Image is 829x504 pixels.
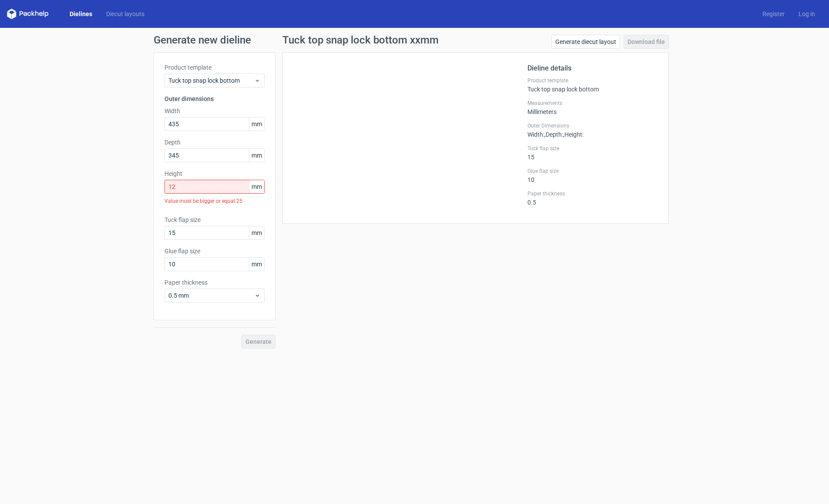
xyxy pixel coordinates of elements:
[527,77,658,84] label: Product template
[527,122,658,129] label: Outer Dimensions
[164,107,265,115] label: Width
[168,76,254,85] span: Tuck top snap lock bottom
[63,10,99,18] a: Dielines
[249,118,264,131] span: mm
[527,131,544,138] span: Width :
[755,10,792,18] a: Register
[527,168,658,175] label: Glue flap size
[527,190,658,206] div: 0.5
[527,77,658,93] div: Tuck top snap lock bottom
[544,131,563,138] span: , Depth :
[168,291,254,300] span: 0.5 mm
[164,169,265,178] label: Height
[164,247,265,255] label: Glue flap size
[99,10,151,18] a: Diecut layouts
[527,63,658,74] h2: Dieline details
[551,35,620,49] a: Generate diecut layout
[164,194,265,208] div: Value must be bigger or equal 25
[164,94,265,103] h3: Outer dimensions
[527,145,658,152] label: Tuck flap size
[282,35,439,45] h1: Tuck top snap lock bottom xxmm
[249,149,264,162] span: mm
[527,168,658,183] div: 10
[527,100,658,115] div: Millimeters
[249,180,264,193] span: mm
[249,226,264,239] span: mm
[527,190,658,197] label: Paper thickness
[563,131,584,138] span: , Height :
[527,145,658,161] div: 15
[164,63,265,72] label: Product template
[164,215,265,224] label: Tuck flap size
[249,258,264,271] span: mm
[792,10,822,18] a: Log in
[527,100,658,107] label: Measurements
[164,138,265,147] label: Depth
[154,35,676,45] h1: Generate new dieline
[164,278,265,287] label: Paper thickness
